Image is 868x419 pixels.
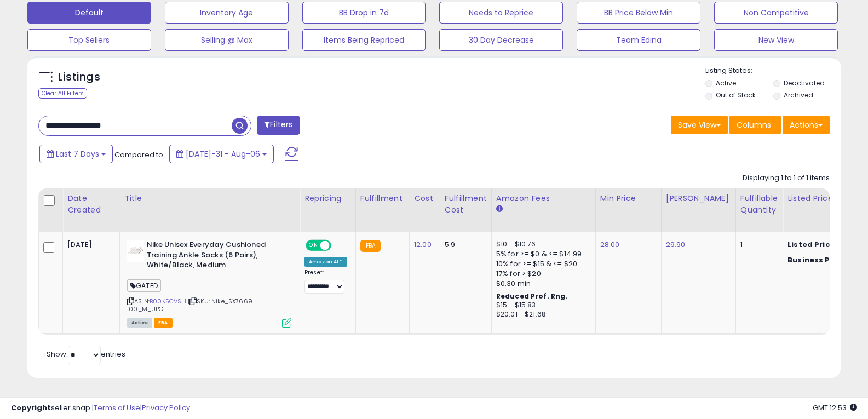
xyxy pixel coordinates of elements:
[304,269,347,294] div: Preset:
[360,240,381,252] small: FBA
[496,249,587,259] div: 5% for >= $0 & <= $14.99
[671,116,728,134] button: Save View
[27,29,151,51] button: Top Sellers
[154,318,173,328] span: FBA
[600,239,620,250] a: 28.00
[257,116,300,135] button: Filters
[577,2,700,24] button: BB Price Below Min
[142,403,190,413] a: Privacy Policy
[496,204,503,214] small: Amazon Fees.
[127,240,144,262] img: 31d0V+MlHlL._SL40_.jpg
[787,239,837,250] b: Listed Price:
[39,145,113,163] button: Last 7 Days
[600,193,657,204] div: Min Price
[330,241,347,250] span: OFF
[56,148,99,159] span: Last 7 Days
[38,88,87,99] div: Clear All Filters
[94,403,140,413] a: Terms of Use
[165,2,289,24] button: Inventory Age
[169,145,274,163] button: [DATE]-31 - Aug-06
[496,310,587,319] div: $20.01 - $21.68
[813,403,857,413] span: 2025-08-14 12:53 GMT
[414,193,435,204] div: Cost
[165,29,289,51] button: Selling @ Max
[124,193,295,204] div: Title
[439,2,563,24] button: Needs to Reprice
[496,301,587,310] div: $15 - $15.83
[11,403,51,413] strong: Copyright
[11,403,190,414] div: seller snap | |
[27,2,151,24] button: Default
[414,239,432,250] a: 12.00
[784,90,813,100] label: Archived
[307,241,320,250] span: ON
[666,193,731,204] div: [PERSON_NAME]
[186,148,260,159] span: [DATE]-31 - Aug-06
[147,240,280,273] b: Nike Unisex Everyday Cushioned Training Ankle Socks (6 Pairs), White/Black, Medium
[714,2,838,24] button: Non Competitive
[302,2,426,24] button: BB Drop in 7d
[666,239,686,250] a: 29.90
[496,193,591,204] div: Amazon Fees
[737,119,771,130] span: Columns
[47,349,125,359] span: Show: entries
[127,318,152,328] span: All listings currently available for purchase on Amazon
[784,78,825,88] label: Deactivated
[445,193,487,216] div: Fulfillment Cost
[58,70,100,85] h5: Listings
[577,29,700,51] button: Team Edina
[127,297,256,313] span: | SKU: Nike_SX7669-100_M_UPC
[150,297,186,306] a: B00K5CVSLI
[705,66,841,76] p: Listing States:
[787,255,848,265] b: Business Price:
[302,29,426,51] button: Items Being Repriced
[740,240,774,250] div: 1
[304,193,351,204] div: Repricing
[496,240,587,249] div: $10 - $10.76
[496,279,587,289] div: $0.30 min
[714,29,838,51] button: New View
[127,240,291,326] div: ASIN:
[127,279,161,292] span: GATED
[445,240,483,250] div: 5.9
[716,78,736,88] label: Active
[496,259,587,269] div: 10% for >= $15 & <= $20
[740,193,778,216] div: Fulfillable Quantity
[439,29,563,51] button: 30 Day Decrease
[716,90,756,100] label: Out of Stock
[496,269,587,279] div: 17% for > $20
[743,173,830,183] div: Displaying 1 to 1 of 1 items
[304,257,347,267] div: Amazon AI *
[67,193,115,216] div: Date Created
[729,116,781,134] button: Columns
[114,150,165,160] span: Compared to:
[783,116,830,134] button: Actions
[67,240,111,250] div: [DATE]
[360,193,405,204] div: Fulfillment
[496,291,568,301] b: Reduced Prof. Rng.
